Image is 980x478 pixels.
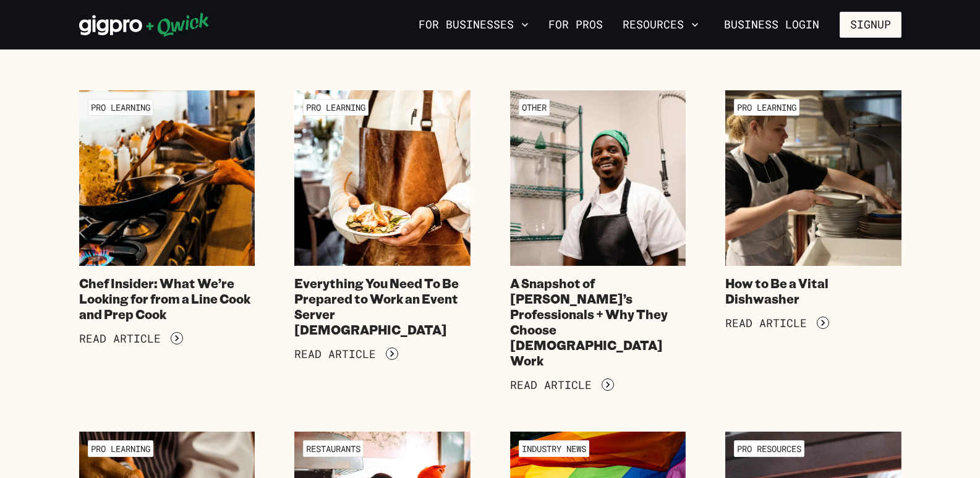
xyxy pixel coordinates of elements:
[88,99,153,116] span: Pro Learning
[510,90,686,267] img: A Snapshot of Qwick’s Professionals + Why They Choose Gig Work
[725,90,901,267] img: Gigpro dishwasher putting dishes away at Obstinate Daughter Sullivan's Island, SC.
[734,440,804,457] span: Pro Resources
[725,276,901,307] h4: How to Be a Vital Dishwasher
[294,90,471,267] img: Gigpro Event Server, serving a multi-course dinner.
[294,37,376,51] span: Read Article
[303,440,364,457] span: Restaurants
[510,276,686,369] h4: A Snapshot of [PERSON_NAME]’s Professionals + Why They Choose [DEMOGRAPHIC_DATA] Work
[79,332,161,346] span: Read Article
[294,276,471,338] h4: Everything You Need To Be Prepared to Work an Event Server [DEMOGRAPHIC_DATA]
[88,440,153,457] span: Pro Learning
[519,440,589,457] span: Industry News
[510,37,592,51] span: Read Article
[725,90,901,392] a: Pro LearningHow to Be a Vital DishwasherRead Article
[618,14,704,35] button: Resources
[543,14,608,35] a: For Pros
[510,90,686,392] a: OtherA Snapshot of [PERSON_NAME]’s Professionals + Why They Choose [DEMOGRAPHIC_DATA] WorkRead Ar...
[840,12,901,38] button: Signup
[79,276,255,322] h4: Chef Insider: What We’re Looking for from a Line Cook and Prep Cook
[734,99,799,116] span: Pro Learning
[79,90,255,267] img: Gigpro Line cook during service.
[714,12,830,38] a: Business Login
[294,348,376,361] span: Read Article
[510,378,592,392] span: Read Article
[519,99,550,116] span: Other
[303,99,369,116] span: Pro Learning
[725,317,807,330] span: Read Article
[294,90,471,392] a: Pro LearningEverything You Need To Be Prepared to Work an Event Server [DEMOGRAPHIC_DATA]Read Art...
[414,14,534,35] button: For Businesses
[79,90,255,392] a: Pro LearningChef Insider: What We’re Looking for from a Line Cook and Prep CookRead Article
